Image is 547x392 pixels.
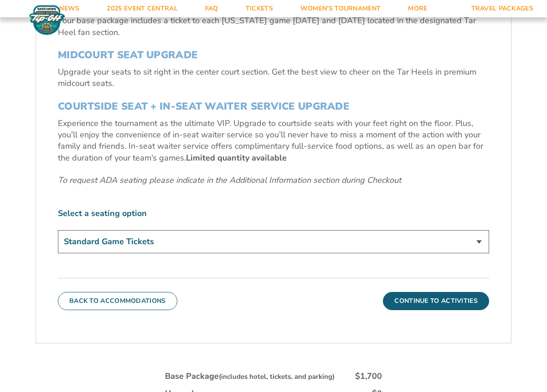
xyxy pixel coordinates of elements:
[165,371,335,382] div: Base Package
[186,152,287,163] b: Limited quantity available
[383,292,489,310] button: Continue To Activities
[355,371,382,382] div: $1,700
[58,101,489,112] h3: COURTSIDE SEAT + IN-SEAT WAITER SERVICE UPGRADE
[219,372,335,381] small: (includes hotel, tickets, and parking)
[58,292,177,310] button: Back To Accommodations
[58,208,489,219] label: Select a seating option
[58,49,489,61] h3: MIDCOURT SEAT UPGRADE
[58,66,489,89] p: Upgrade your seats to sit right in the center court section. Get the best view to cheer on the Ta...
[58,118,489,164] p: Experience the tournament as the ultimate VIP. Upgrade to courtside seats with your feet right on...
[58,175,401,186] em: To request ADA seating please indicate in the Additional Information section during Checkout
[58,15,489,38] p: Your base package includes a ticket to each [US_STATE] game [DATE] and [DATE] located in the desi...
[27,5,67,35] img: Fort Myers Tip-Off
